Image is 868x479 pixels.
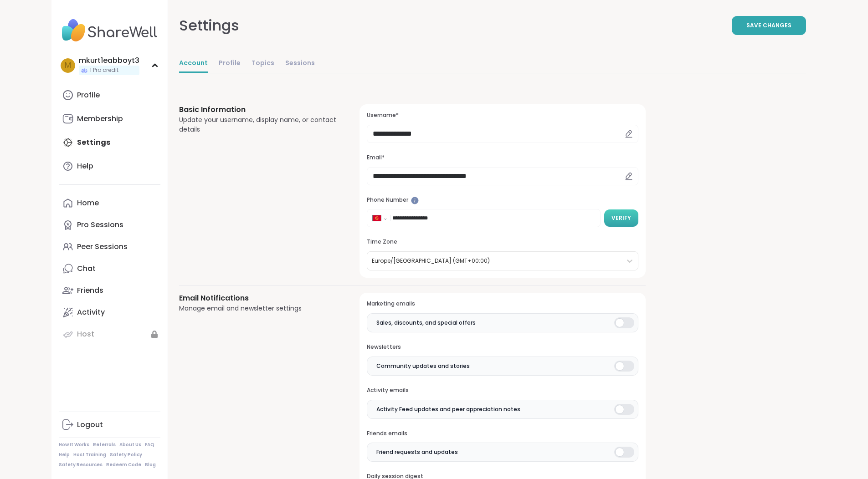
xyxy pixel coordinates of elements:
a: Topics [252,55,274,73]
div: Manage email and newsletter settings [179,304,338,313]
h3: Activity emails [367,387,638,394]
h3: Username* [367,112,638,119]
div: Host [77,329,94,339]
a: Host Training [73,452,106,458]
div: mkurt1eabboyt3 [79,56,139,66]
a: Host [59,323,160,345]
a: Membership [59,108,160,130]
div: Help [77,161,93,171]
div: Activity [77,307,105,317]
div: Home [77,198,99,208]
a: Blog [145,462,156,468]
h3: Friends emails [367,430,638,438]
a: Safety Resources [59,462,103,468]
a: Activity [59,301,160,323]
a: Referrals [93,442,116,448]
a: Logout [59,414,160,436]
a: Help [59,155,160,177]
span: Sales, discounts, and special offers [376,319,476,327]
span: Community updates and stories [376,362,470,370]
a: Account [179,55,208,73]
a: Safety Policy [110,452,142,458]
h3: Phone Number [367,196,638,204]
h3: Email* [367,154,638,162]
h3: Email Notifications [179,293,338,304]
div: Settings [179,15,239,36]
a: Friends [59,280,160,301]
h3: Marketing emails [367,300,638,308]
a: Sessions [285,55,315,73]
button: Verify [604,209,638,227]
span: Friend requests and updates [376,448,458,456]
div: Profile [77,90,100,100]
div: Pro Sessions [77,220,123,230]
a: How It Works [59,442,89,448]
span: Save Changes [746,21,791,30]
a: Help [59,452,70,458]
div: Chat [77,264,96,274]
a: Peer Sessions [59,236,160,258]
a: FAQ [145,442,154,448]
iframe: Spotlight [411,197,419,204]
a: Home [59,192,160,214]
a: Pro Sessions [59,214,160,236]
h3: Time Zone [367,238,638,246]
a: Redeem Code [106,462,141,468]
span: 1 Pro credit [90,66,118,74]
a: Chat [59,258,160,280]
span: m [65,60,71,71]
div: Peer Sessions [77,242,128,252]
div: Logout [77,420,103,430]
h3: Newsletters [367,343,638,351]
img: ShareWell Nav Logo [59,15,160,46]
a: Profile [59,84,160,106]
div: Friends [77,285,103,296]
div: Membership [77,114,123,124]
button: Save Changes [732,16,806,35]
div: Update your username, display name, or contact details [179,115,338,134]
span: Activity Feed updates and peer appreciation notes [376,405,520,413]
h3: Basic Information [179,104,338,115]
a: About Us [119,442,141,448]
span: Verify [611,214,631,222]
a: Profile [219,55,241,73]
